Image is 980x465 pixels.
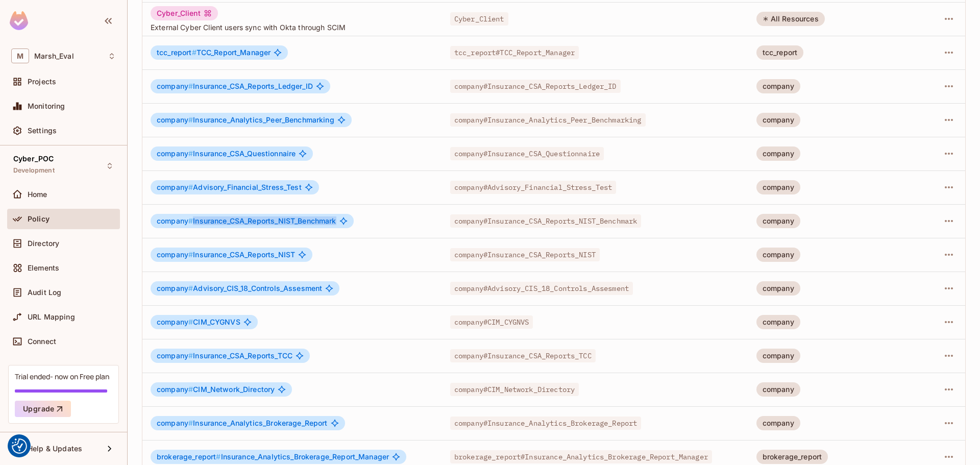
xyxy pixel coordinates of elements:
[216,452,220,461] span: #
[28,215,50,223] span: Policy
[756,79,800,93] div: company
[157,452,221,461] span: brokerage_report
[11,48,29,63] span: M
[450,113,646,127] span: company#Insurance_Analytics_Peer_Benchmarking
[13,155,54,163] span: Cyber_POC
[450,181,617,194] span: company#Advisory_Financial_Stress_Test
[157,217,336,225] span: Insurance_CSA_Reports_NIST_Benchmark
[157,284,193,292] span: company
[450,450,712,463] span: brokerage_report#Insurance_Analytics_Brokerage_Report_Manager
[188,351,193,360] span: #
[188,149,193,158] span: #
[450,349,596,362] span: company#Insurance_CSA_Reports_TCC
[157,284,322,292] span: Advisory_CIS_18_Controls_Assesment
[157,250,193,259] span: company
[157,115,193,124] span: company
[188,317,193,326] span: #
[10,11,28,30] img: SReyMgAAAABJRU5ErkJggg==
[756,349,800,363] div: company
[756,113,800,127] div: company
[12,438,27,454] button: Consent Preferences
[28,102,65,110] span: Monitoring
[157,216,193,225] span: company
[13,166,55,175] span: Development
[756,12,825,26] div: All Resources
[756,416,800,430] div: company
[192,48,197,57] span: #
[188,216,193,225] span: #
[157,385,275,394] span: CIM_Network_Directory
[157,251,295,259] span: Insurance_CSA_Reports_NIST
[450,147,604,160] span: company#Insurance_CSA_Questionnaire
[450,383,579,396] span: company#CIM_Network_Directory
[28,239,59,248] span: Directory
[157,48,271,57] span: TCC_Report_Manager
[450,417,642,430] span: company#Insurance_Analytics_Brokerage_Report
[756,248,800,262] div: company
[28,288,61,297] span: Audit Log
[157,82,313,90] span: Insurance_CSA_Reports_Ledger_ID
[450,315,533,329] span: company#CIM_CYGNVS
[157,351,193,360] span: company
[188,115,193,124] span: #
[151,6,218,20] div: Cyber_Client
[15,372,109,381] div: Trial ended- now on Free plan
[756,382,800,397] div: company
[34,52,74,60] span: Workspace: Marsh_Eval
[756,214,800,228] div: company
[157,48,197,57] span: tcc_report
[28,337,56,346] span: Connect
[157,317,193,326] span: company
[28,313,75,321] span: URL Mapping
[28,127,57,135] span: Settings
[157,82,193,90] span: company
[157,183,193,191] span: company
[28,78,56,86] span: Projects
[450,248,600,261] span: company#Insurance_CSA_Reports_NIST
[188,385,193,394] span: #
[157,116,334,124] span: Insurance_Analytics_Peer_Benchmarking
[450,46,579,59] span: tcc_report#TCC_Report_Manager
[756,450,828,464] div: brokerage_report
[157,385,193,394] span: company
[756,45,804,60] div: tcc_report
[15,401,71,417] button: Upgrade
[188,419,193,427] span: #
[450,80,621,93] span: company#Insurance_CSA_Reports_Ledger_ID
[450,282,633,295] span: company#Advisory_CIS_18_Controls_Assesment
[28,190,47,199] span: Home
[756,180,800,194] div: company
[157,453,389,461] span: Insurance_Analytics_Brokerage_Report_Manager
[157,183,302,191] span: Advisory_Financial_Stress_Test
[188,250,193,259] span: #
[450,12,508,26] span: Cyber_Client
[157,149,193,158] span: company
[756,315,800,329] div: company
[28,445,82,453] span: Help & Updates
[188,284,193,292] span: #
[188,183,193,191] span: #
[12,438,27,454] img: Revisit consent button
[157,419,193,427] span: company
[756,146,800,161] div: company
[157,150,296,158] span: Insurance_CSA_Questionnaire
[157,318,240,326] span: CIM_CYGNVS
[756,281,800,296] div: company
[188,82,193,90] span: #
[157,352,292,360] span: Insurance_CSA_Reports_TCC
[157,419,328,427] span: Insurance_Analytics_Brokerage_Report
[450,214,642,228] span: company#Insurance_CSA_Reports_NIST_Benchmark
[151,22,434,32] span: External Cyber Client users sync with Okta through SCIM
[28,264,59,272] span: Elements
